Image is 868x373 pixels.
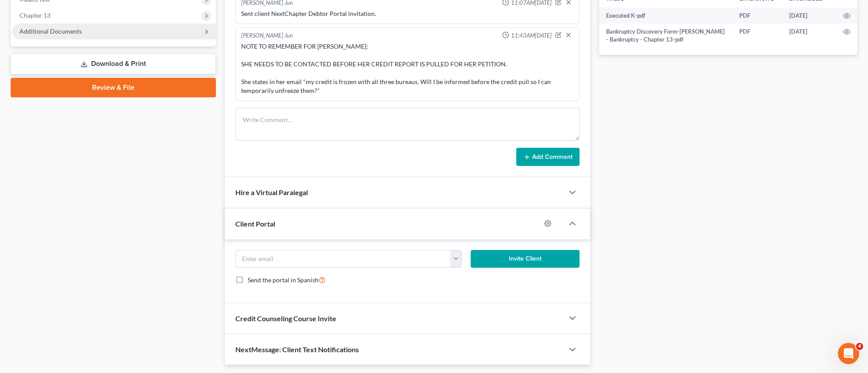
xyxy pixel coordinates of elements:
[236,250,451,267] input: Enter email
[235,219,275,228] span: Client Portal
[248,276,319,284] span: Send the portal in Spanish
[838,343,859,364] iframe: Intercom live chat
[782,8,836,23] td: [DATE]
[732,8,782,23] td: PDF
[11,78,216,97] a: Review & File
[241,31,293,40] div: [PERSON_NAME] Jun
[782,23,836,48] td: [DATE]
[516,148,580,166] button: Add Comment
[19,12,50,19] span: Chapter 13
[235,345,359,354] span: NextMessage: Client Text Notifications
[599,23,732,48] td: Bankruptcy Discovery Form-[PERSON_NAME] - Bankruptcy - Chapter 13-pdf
[235,188,308,196] span: Hire a Virtual Paralegal
[471,250,580,268] button: Invite Client
[235,314,336,323] span: Credit Counseling Course Invite
[19,27,82,35] span: Additional Documents
[511,31,552,40] span: 11:43AM[DATE]
[856,343,863,350] span: 4
[241,42,574,95] div: NOTE TO REMEMBER FOR [PERSON_NAME]: SHE NEEDS TO BE CONTACTED BEFORE HER CREDIT REPORT IS PULLED ...
[11,54,216,74] a: Download & Print
[241,9,574,18] div: Sent client NextChapter Debtor Portal invitation.
[732,23,782,48] td: PDF
[599,8,732,23] td: Executed K-pdf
